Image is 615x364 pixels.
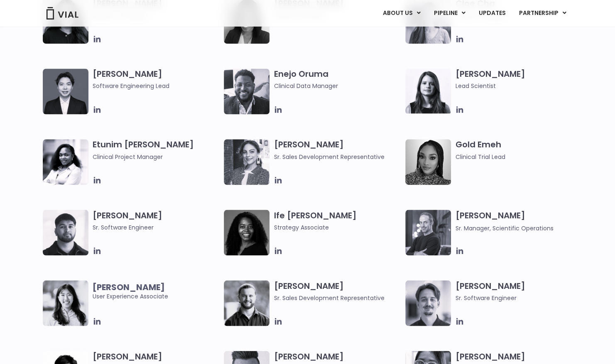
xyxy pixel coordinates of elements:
h3: [PERSON_NAME] [455,280,583,302]
span: User Experience Associate [93,282,220,300]
span: Sr. Sales Development Representative [274,293,401,302]
img: Fran [405,280,451,326]
h3: [PERSON_NAME] [93,68,220,90]
span: Sr. Sales Development Representative [274,152,401,161]
span: Software Engineering Lead [93,81,220,90]
img: Image of smiling woman named Etunim [43,139,88,185]
b: [PERSON_NAME] [93,281,165,293]
img: A woman wearing a leopard print shirt in a black and white photo. [405,139,451,185]
h3: [PERSON_NAME] [93,210,220,232]
h3: [PERSON_NAME] [455,68,583,90]
img: Headshot of smiling of man named Gurman [43,210,88,255]
img: Headshot of smiling man named Jared [405,210,451,255]
span: Clinical Data Manager [274,81,401,90]
span: Sr. Manager, Scientific Operations [455,224,553,232]
img: Smiling woman named Gabriella [224,139,270,185]
span: Strategy Associate [274,222,401,232]
span: Sr. Software Engineer [455,293,583,302]
img: Ife Desamours [224,210,270,255]
h3: Etunim [PERSON_NAME] [93,139,220,161]
img: Vial Logo [46,7,79,20]
a: PIPELINEMenu Toggle [427,6,471,20]
img: Image of smiling man named Hugo [224,280,270,326]
span: Clinical Trial Lead [455,152,583,161]
h3: [PERSON_NAME] [274,280,401,302]
a: UPDATES [472,6,512,20]
img: Headshot of smiling woman named Elia [405,68,451,113]
img: Headshot of smiling man named Enejo [224,68,270,114]
a: ABOUT USMenu Toggle [376,6,426,20]
span: Lead Scientist [455,81,583,90]
h3: Enejo Oruma [274,68,401,90]
h3: Gold Emeh [455,139,583,161]
span: Sr. Software Engineer [93,222,220,232]
h3: [PERSON_NAME] [455,210,583,232]
h3: [PERSON_NAME] [274,139,401,161]
span: Clinical Project Manager [93,152,220,161]
a: PARTNERSHIPMenu Toggle [512,6,573,20]
h3: Ife [PERSON_NAME] [274,210,401,232]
